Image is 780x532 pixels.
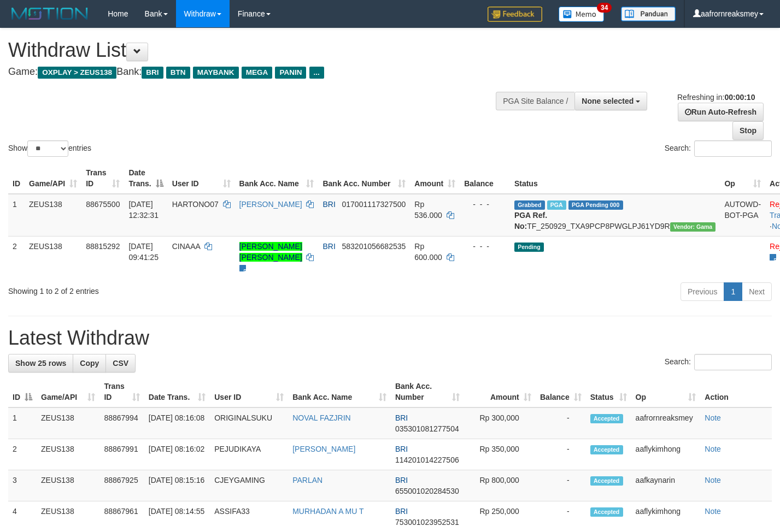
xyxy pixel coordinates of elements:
[631,407,701,439] td: aafrornreaksmey
[25,163,81,194] th: Game/API: activate to sort column ascending
[8,39,509,61] h1: Withdraw List
[8,67,509,78] h4: Game: Bank:
[700,376,772,407] th: Action
[590,507,623,517] span: Accepted
[128,242,159,262] span: [DATE] 09:41:25
[99,470,144,501] td: 88867925
[705,507,721,516] a: Note
[292,476,322,484] a: PARLAN
[694,354,772,370] input: Search:
[142,67,163,79] span: BRI
[464,470,536,501] td: Rp 800,000
[99,407,144,439] td: 88867994
[193,67,239,79] span: MAYBANK
[464,376,536,407] th: Amount: activate to sort column ascending
[547,200,566,210] span: Marked by aaftrukkakada
[235,163,319,194] th: Bank Acc. Name: activate to sort column ascending
[322,242,335,251] span: BRI
[166,67,190,79] span: BTN
[239,200,302,209] a: [PERSON_NAME]
[705,476,721,484] a: Note
[395,518,459,527] span: Copy 753001023952531 to clipboard
[631,470,701,501] td: aafkaynarin
[395,445,408,453] span: BRI
[536,376,586,407] th: Balance: activate to sort column ascending
[391,376,464,407] th: Bank Acc. Number: activate to sort column ascending
[105,354,136,373] a: CSV
[414,242,442,262] span: Rp 600.000
[464,241,506,252] div: - - -
[8,376,37,407] th: ID: activate to sort column descending
[8,163,25,194] th: ID
[322,200,335,209] span: BRI
[665,140,772,157] label: Search:
[318,163,410,194] th: Bank Acc. Number: activate to sort column ascending
[292,413,351,422] a: NOVAL FAZJRIN
[8,194,25,237] td: 1
[342,242,406,251] span: Copy 583201056682535 to clipboard
[665,354,772,370] label: Search:
[80,359,99,368] span: Copy
[8,407,37,439] td: 1
[536,439,586,470] td: -
[275,67,306,79] span: PANIN
[172,200,219,209] span: HARTONO07
[27,140,68,157] select: Showentries
[568,200,623,210] span: PGA Pending
[128,200,159,220] span: [DATE] 12:32:31
[37,376,99,407] th: Game/API: activate to sort column ascending
[144,376,210,407] th: Date Trans.: activate to sort column ascending
[292,445,355,453] a: [PERSON_NAME]
[113,359,128,368] span: CSV
[395,476,408,484] span: BRI
[395,456,459,464] span: Copy 114201014227506 to clipboard
[414,200,442,220] span: Rp 536.000
[210,470,288,501] td: CJEYGAMING
[37,470,99,501] td: ZEUS138
[464,439,536,470] td: Rp 350,000
[124,163,167,194] th: Date Trans.: activate to sort column descending
[742,282,772,301] a: Next
[514,211,547,230] b: PGA Ref. No:
[8,327,772,349] h1: Latest Withdraw
[536,407,586,439] td: -
[395,413,408,422] span: BRI
[395,424,459,433] span: Copy 035301081277504 to clipboard
[37,407,99,439] td: ZEUS138
[631,439,701,470] td: aaflykimhong
[705,445,721,453] a: Note
[536,470,586,501] td: -
[496,92,574,110] div: PGA Site Balance /
[395,507,408,516] span: BRI
[99,376,144,407] th: Trans ID: activate to sort column ascending
[510,194,720,237] td: TF_250929_TXA9PCP8PWGLPJ61YD9R
[8,281,317,297] div: Showing 1 to 2 of 2 entries
[724,93,755,102] strong: 00:00:10
[172,242,200,251] span: CINAAA
[239,242,302,262] a: [PERSON_NAME] [PERSON_NAME]
[582,97,634,105] span: None selected
[25,236,81,278] td: ZEUS138
[168,163,235,194] th: User ID: activate to sort column ascending
[8,236,25,278] td: 2
[590,476,623,486] span: Accepted
[670,222,716,232] span: Vendor URL: https://trx31.1velocity.biz
[514,243,544,252] span: Pending
[631,376,701,407] th: Op: activate to sort column ascending
[681,282,724,301] a: Previous
[464,199,506,210] div: - - -
[514,200,545,210] span: Grabbed
[720,163,765,194] th: Op: activate to sort column ascending
[590,414,623,423] span: Accepted
[621,7,676,21] img: panduan.png
[488,7,542,22] img: Feedback.jpg
[8,5,91,22] img: MOTION_logo.png
[15,359,66,368] span: Show 25 rows
[144,407,210,439] td: [DATE] 08:16:08
[732,121,764,140] a: Stop
[144,470,210,501] td: [DATE] 08:15:16
[86,242,120,251] span: 88815292
[309,67,324,79] span: ...
[25,194,81,237] td: ZEUS138
[292,507,363,516] a: MURHADAN A MU T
